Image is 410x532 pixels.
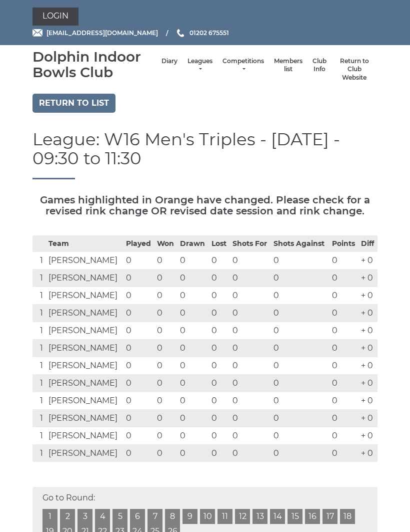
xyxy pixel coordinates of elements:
td: 1 [32,445,46,462]
td: 0 [329,427,358,445]
td: [PERSON_NAME] [46,287,123,305]
td: + 0 [358,252,377,270]
td: [PERSON_NAME] [46,375,123,392]
td: 0 [123,340,155,357]
td: 0 [123,357,155,375]
td: [PERSON_NAME] [46,252,123,270]
a: 7 [147,509,162,524]
td: 0 [154,392,177,410]
td: [PERSON_NAME] [46,427,123,445]
img: Phone us [177,29,184,37]
td: [PERSON_NAME] [46,340,123,357]
td: + 0 [358,445,377,462]
td: 0 [230,252,271,270]
td: + 0 [358,392,377,410]
td: 0 [271,340,329,357]
a: 1 [42,509,57,524]
th: Diff [358,236,377,252]
td: 0 [154,410,177,427]
td: 0 [271,375,329,392]
th: Team [46,236,123,252]
td: 0 [177,287,209,305]
a: 18 [340,509,355,524]
td: 0 [230,427,271,445]
td: 0 [123,270,155,287]
td: 0 [329,305,358,322]
td: 0 [123,287,155,305]
td: + 0 [358,375,377,392]
th: Lost [209,236,230,252]
img: Email [32,29,42,37]
td: 0 [154,427,177,445]
td: 0 [230,340,271,357]
td: 1 [32,357,46,375]
td: 0 [230,270,271,287]
td: 0 [154,322,177,340]
td: 0 [329,322,358,340]
td: 0 [271,322,329,340]
td: 0 [329,392,358,410]
td: 0 [209,340,230,357]
h5: Games highlighted in Orange have changed. Please check for a revised rink change OR revised date ... [32,194,377,216]
a: 2 [60,509,75,524]
a: Login [32,8,78,26]
td: 0 [123,392,155,410]
td: 0 [209,445,230,462]
td: 0 [154,305,177,322]
td: 0 [154,357,177,375]
td: 0 [177,392,209,410]
td: [PERSON_NAME] [46,410,123,427]
td: 0 [209,375,230,392]
td: + 0 [358,427,377,445]
td: 0 [271,252,329,270]
td: 0 [154,252,177,270]
td: 1 [32,375,46,392]
td: 0 [123,445,155,462]
td: [PERSON_NAME] [46,305,123,322]
a: Leagues [187,57,212,74]
td: 0 [230,357,271,375]
td: 0 [209,322,230,340]
a: 3 [77,509,92,524]
a: 15 [287,509,302,524]
td: 1 [32,270,46,287]
th: Shots For [230,236,271,252]
td: 0 [209,287,230,305]
td: 0 [271,270,329,287]
td: + 0 [358,357,377,375]
a: 17 [322,509,337,524]
a: 13 [252,509,267,524]
td: [PERSON_NAME] [46,270,123,287]
td: 0 [271,287,329,305]
td: 1 [32,427,46,445]
td: [PERSON_NAME] [46,392,123,410]
span: [EMAIL_ADDRESS][DOMAIN_NAME] [46,29,158,37]
td: 1 [32,392,46,410]
td: 0 [329,252,358,270]
td: + 0 [358,322,377,340]
td: 0 [177,305,209,322]
td: [PERSON_NAME] [46,357,123,375]
a: 14 [270,509,285,524]
a: 11 [217,509,232,524]
td: 0 [177,270,209,287]
a: Return to Club Website [336,57,372,82]
td: 0 [209,305,230,322]
td: 0 [154,340,177,357]
td: 0 [230,305,271,322]
td: 0 [209,252,230,270]
th: Points [329,236,358,252]
td: 1 [32,252,46,270]
td: 0 [329,287,358,305]
a: 6 [130,509,145,524]
td: 0 [209,392,230,410]
th: Shots Against [271,236,329,252]
th: Drawn [177,236,209,252]
td: 0 [271,445,329,462]
td: 1 [32,305,46,322]
td: 1 [32,410,46,427]
td: 0 [154,375,177,392]
td: 0 [154,445,177,462]
th: Won [154,236,177,252]
td: 0 [230,287,271,305]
